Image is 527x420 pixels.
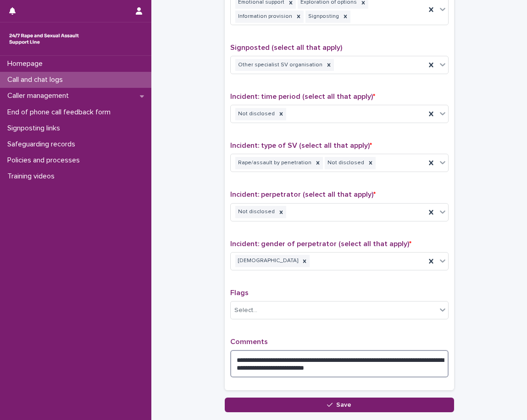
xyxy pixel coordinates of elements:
p: Training videos [4,172,62,181]
div: Select... [234,306,257,315]
p: Homepage [4,59,50,68]
div: [DEMOGRAPHIC_DATA] [235,255,300,267]
p: Safeguarding records [4,140,83,149]
span: Incident: type of SV (select all that apply) [230,142,372,149]
p: Caller management [4,92,76,100]
span: Incident: gender of perpetrator (select all that apply) [230,240,411,248]
p: Policies and processes [4,156,87,165]
button: Save [225,398,454,412]
div: Information provision [235,11,294,23]
div: Rape/assault by penetration [235,157,313,169]
p: Call and chat logs [4,75,70,84]
img: rhQMoQhaT3yELyF149Cw [7,30,81,48]
span: Incident: time period (select all that apply) [230,93,375,100]
div: Other specialist SV organisation [235,59,324,71]
p: End of phone call feedback form [4,108,118,117]
span: Flags [230,289,249,296]
span: Signposted (select all that apply) [230,44,342,51]
div: Not disclosed [235,108,276,120]
div: Not disclosed [235,206,276,218]
span: Comments [230,338,268,345]
span: Incident: perpetrator (select all that apply) [230,191,376,198]
span: Save [336,402,351,408]
p: Signposting links [4,124,67,133]
div: Signposting [305,11,340,23]
div: Not disclosed [325,157,366,169]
